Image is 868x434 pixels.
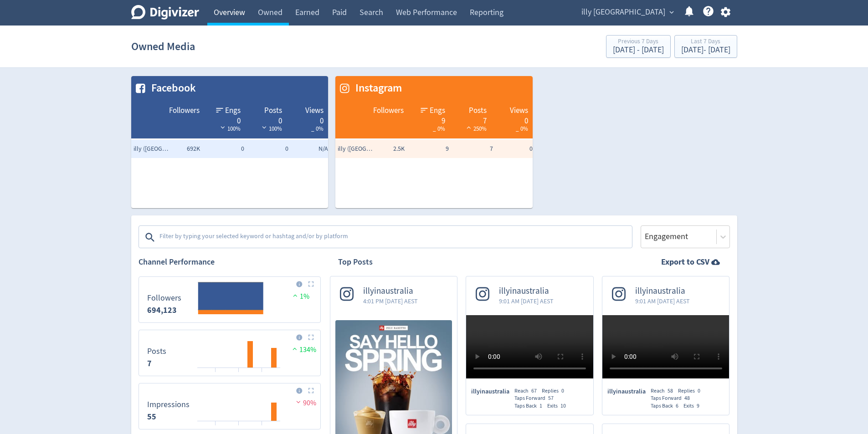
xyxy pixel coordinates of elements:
svg: Posts 7 [143,334,317,372]
text: 14/08 [210,371,221,378]
text: 18/08 [257,424,268,431]
dt: Posts [147,346,166,357]
h2: Channel Performance [139,256,321,268]
dt: Impressions [147,399,190,410]
span: 1 [539,402,542,409]
td: 2.5K [363,140,407,158]
span: Facebook [147,81,196,96]
span: _ 0% [311,125,324,133]
td: N/A [291,140,335,158]
img: positive-performance.svg [291,292,300,299]
span: Views [305,105,324,116]
h1: Owned Media [131,32,195,61]
div: Exits [547,402,571,410]
td: 0 [247,140,291,158]
span: 9:01 AM [DATE] AEST [635,296,690,306]
td: 9 [407,140,451,158]
div: Taps Back [651,402,683,410]
img: Placeholder [308,281,314,287]
span: Views [510,105,528,116]
span: 58 [668,387,673,394]
td: 0 [202,140,247,158]
div: Previous 7 Days [613,38,664,46]
span: 250% [464,125,487,133]
span: 6 [676,402,678,409]
img: negative-performance-white.svg [260,124,269,131]
span: illy [GEOGRAPHIC_DATA] [581,5,665,20]
span: illyinaustralia [471,387,514,396]
img: positive-performance-white.svg [464,124,473,131]
img: Placeholder [308,388,314,393]
span: 0 [561,387,564,394]
table: customized table [335,76,533,208]
span: illyinaustralia [499,286,554,296]
div: Taps Forward [514,394,559,402]
span: 9:01 AM [DATE] AEST [499,296,554,306]
dt: Followers [147,293,181,303]
span: Posts [264,105,282,116]
img: negative-performance-white.svg [218,124,227,131]
span: 10 [560,402,566,409]
span: 100% [260,125,282,133]
span: 57 [548,394,554,402]
button: Last 7 Days[DATE]- [DATE] [674,35,737,58]
svg: Impressions 55 [143,387,317,425]
span: Posts [469,105,487,116]
span: 48 [684,394,690,402]
span: 4:01 PM [DATE] AEST [363,296,418,306]
span: Engs [225,105,241,116]
svg: Followers 0 [143,281,317,319]
strong: 7 [147,358,152,369]
span: Followers [373,105,404,116]
text: 16/08 [233,371,245,378]
div: 0 [250,116,282,123]
span: Engs [430,105,445,116]
img: negative-performance.svg [294,398,303,405]
strong: Export to CSV [661,256,709,268]
div: Reach [651,387,678,395]
table: customized table [131,76,329,208]
button: Previous 7 Days[DATE] - [DATE] [606,35,671,58]
div: 9 [413,116,445,123]
span: illyinaustralia [363,286,418,296]
text: 18/08 [257,371,268,378]
button: illy [GEOGRAPHIC_DATA] [578,5,676,20]
img: positive-performance.svg [290,345,299,352]
a: illyinaustralia9:01 AM [DATE] AESTillyinaustraliaReach58Replies0Taps Forward48Taps Back6Exits9 [602,276,729,410]
span: Instagram [351,81,402,96]
span: illy (AU, NZ) [134,144,170,153]
div: Replies [542,387,569,395]
div: Replies [678,387,705,395]
td: 0 [495,140,539,158]
span: illyinaustralia [635,286,690,296]
span: _ 0% [433,125,445,133]
img: Placeholder [308,334,314,340]
span: 67 [531,387,537,394]
span: 100% [218,125,241,133]
span: Followers [169,105,200,116]
td: 7 [451,140,495,158]
div: 0 [291,116,324,123]
div: [DATE] - [DATE] [681,46,730,54]
span: illy (AU, NZ) [338,144,374,153]
div: Taps Forward [651,394,695,402]
div: Exits [683,402,704,410]
td: 692K [159,140,203,158]
div: 0 [496,116,528,123]
span: 134% [290,345,316,354]
span: _ 0% [516,125,528,133]
span: 9 [697,402,699,409]
div: [DATE] - [DATE] [613,46,664,54]
span: illyinaustralia [607,387,651,396]
span: expand_more [668,8,676,16]
div: Reach [514,387,542,395]
div: Taps Back [514,402,547,410]
span: 0 [698,387,700,394]
strong: 55 [147,411,156,422]
div: 7 [454,116,487,123]
text: 14/08 [210,424,221,431]
span: 1% [291,292,309,301]
div: Last 7 Days [681,38,730,46]
span: 90% [294,398,316,408]
text: 16/08 [233,424,245,431]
